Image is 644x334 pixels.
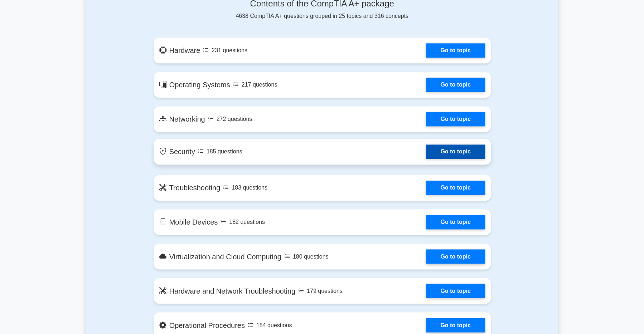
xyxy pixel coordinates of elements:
[426,215,485,229] a: Go to topic
[426,112,485,126] a: Go to topic
[426,318,485,332] a: Go to topic
[426,43,485,58] a: Go to topic
[426,144,485,159] a: Go to topic
[426,284,485,298] a: Go to topic
[426,249,485,264] a: Go to topic
[426,78,485,92] a: Go to topic
[426,181,485,195] a: Go to topic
